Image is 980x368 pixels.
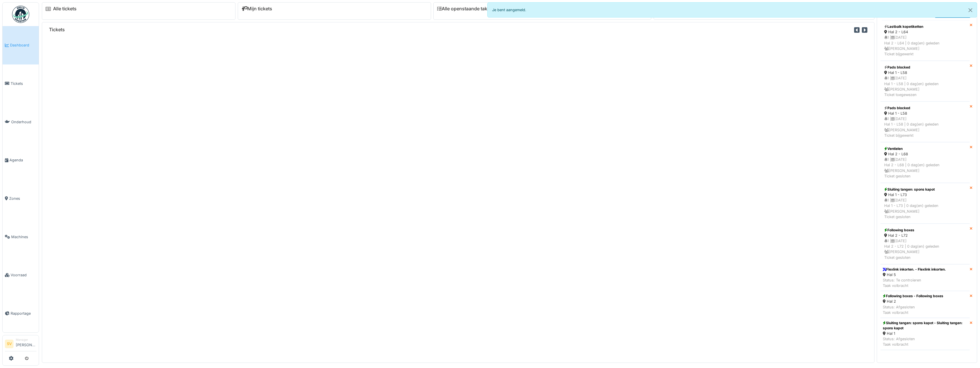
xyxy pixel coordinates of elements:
span: Rapportage [11,311,36,316]
div: Lastbalk kopetiketten [884,24,966,29]
span: Onderhoud [11,119,36,125]
div: 1 | [DATE] Hal 1 - L58 | 0 dag(en) geleden [PERSON_NAME] Ticket bijgewerkt [884,116,966,138]
div: Sluiting tangen: spons kapot [884,187,966,192]
a: Alle tickets [53,6,77,11]
div: Hal 1 - L58 [884,70,966,75]
a: Flexlink inkorten. - Flexlink inkorten. Hal 5 Status: Te controlerenTaak volbracht [880,264,970,291]
a: Rapportage [3,294,39,333]
div: Status: Afgesloten Taak volbracht [883,336,967,347]
div: Pads blocked [884,65,966,70]
a: Following boxes Hal 2 - L72 1 |[DATE]Hal 2 - L72 | 0 dag(en) geleden [PERSON_NAME]Ticket gesloten [880,224,970,264]
a: Pads blocked Hal 1 - L58 1 |[DATE]Hal 1 - L58 | 0 dag(en) geleden [PERSON_NAME]Ticket toegewezen [880,61,970,101]
a: Dashboard [3,26,39,64]
a: Machines [3,218,39,256]
a: Sluiting tangen: spons kapot Hal 1 - L73 1 |[DATE]Hal 1 - L73 | 0 dag(en) geleden [PERSON_NAME]Ti... [880,183,970,224]
a: Tickets [3,64,39,103]
li: [PERSON_NAME] [16,338,36,350]
div: Hal 2 - L68 [884,151,966,157]
h6: Tickets [49,27,65,32]
img: Badge_color-CXgf-gQk.svg [12,6,29,23]
span: Voorraad [11,272,36,278]
a: SV Manager[PERSON_NAME] [5,338,36,351]
div: Hal 2 - L72 [884,233,966,238]
div: Hal 1 - L73 [884,192,966,197]
span: Agenda [9,157,36,163]
div: Manager [16,338,36,342]
div: Je bent aangemeld. [487,2,977,17]
div: Following boxes [884,228,966,233]
div: Flexlink inkorten. - Flexlink inkorten. [883,267,946,272]
a: Ventielen Hal 2 - L68 1 |[DATE]Hal 2 - L68 | 0 dag(en) geleden [PERSON_NAME]Ticket gesloten [880,142,970,183]
a: Pads blocked Hal 1 - L58 1 |[DATE]Hal 1 - L58 | 0 dag(en) geleden [PERSON_NAME]Ticket bijgewerkt [880,101,970,142]
div: Ventielen [884,146,966,151]
a: Alle openstaande taken [437,6,493,11]
a: Voorraad [3,256,39,294]
div: 1 | [DATE] Hal 2 - L68 | 0 dag(en) geleden [PERSON_NAME] Ticket gesloten [884,157,966,179]
div: Hal 1 [883,331,967,336]
a: Mijn tickets [241,6,272,11]
div: Status: Afgesloten Taak volbracht [883,304,943,315]
li: SV [5,340,13,348]
div: Hal 2 - L64 [884,29,966,35]
div: 1 | [DATE] Hal 1 - L73 | 0 dag(en) geleden [PERSON_NAME] Ticket gesloten [884,197,966,220]
a: Onderhoud [3,103,39,141]
div: Status: Te controleren Taak volbracht [883,277,946,288]
span: Dashboard [10,42,36,48]
div: Hal 1 - L58 [884,111,966,116]
div: 1 | [DATE] Hal 2 - L64 | 0 dag(en) geleden [PERSON_NAME] Ticket bijgewerkt [884,35,966,57]
button: Close [964,3,977,18]
a: Sluiting tangen: spons kapot - Sluiting tangen: spons kapot Hal 1 Status: AfgeslotenTaak volbracht [880,318,970,350]
div: 1 | [DATE] Hal 1 - L58 | 0 dag(en) geleden [PERSON_NAME] Ticket toegewezen [884,75,966,97]
div: Following boxes - Following boxes [883,293,943,299]
span: Zones [9,196,36,201]
a: Zones [3,179,39,218]
div: 1 | [DATE] Hal 2 - L72 | 0 dag(en) geleden [PERSON_NAME] Ticket gesloten [884,238,966,260]
div: Hal 5 [883,272,946,277]
div: Pads blocked [884,105,966,111]
div: Sluiting tangen: spons kapot - Sluiting tangen: spons kapot [883,320,967,331]
a: Lastbalk kopetiketten Hal 2 - L64 1 |[DATE]Hal 2 - L64 | 0 dag(en) geleden [PERSON_NAME]Ticket bi... [880,20,970,61]
span: Tickets [11,81,36,86]
div: Hal 2 [883,299,943,304]
a: Agenda [3,141,39,179]
span: Machines [11,234,36,240]
a: Following boxes - Following boxes Hal 2 Status: AfgeslotenTaak volbracht [880,291,970,318]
